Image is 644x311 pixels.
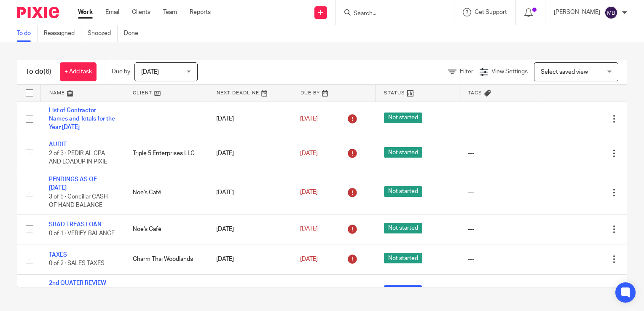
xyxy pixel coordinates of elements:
[124,214,208,244] td: Noe's Café
[49,194,108,209] span: 3 of 5 · Conciliar CASH OF HAND BALANCE
[300,190,318,196] span: [DATE]
[300,256,318,262] span: [DATE]
[190,8,211,16] a: Reports
[208,214,292,244] td: [DATE]
[384,186,422,197] span: Not started
[384,113,422,123] span: Not started
[49,107,115,131] a: List of Contractor Names and Totals for the Year [DATE]
[208,244,292,274] td: [DATE]
[43,68,51,75] span: (6)
[49,222,102,228] a: SBAD TREAS LOAN
[124,171,208,214] td: Noe's Café
[468,255,535,263] div: ---
[49,252,67,258] a: TAXES
[300,226,318,232] span: [DATE]
[112,67,130,76] p: Due by
[49,231,115,236] span: 0 of 1 · VERIFY BALANCE
[460,69,473,75] span: Filter
[60,62,97,81] a: + Add task
[468,149,535,158] div: ---
[49,142,67,147] a: AUDIT
[384,253,422,263] span: Not started
[353,10,429,18] input: Search
[17,25,38,42] a: To do
[124,136,208,171] td: Triple 5 Enterprises LLC
[384,223,422,233] span: Not started
[124,274,208,309] td: Triple 5 Enterprises LLC
[208,102,292,136] td: [DATE]
[300,116,318,122] span: [DATE]
[208,274,292,309] td: [DATE]
[468,225,535,233] div: ---
[300,150,318,156] span: [DATE]
[105,8,119,16] a: Email
[49,150,107,165] span: 2 of 3 · PEDIR AL CPA AND LOADUP IN PIXIE
[468,91,482,95] span: Tags
[49,280,106,286] a: 2nd QUATER REVIEW
[88,25,118,42] a: Snoozed
[163,8,177,16] a: Team
[49,177,97,191] a: PENDINGS AS OF [DATE]
[384,147,422,158] span: Not started
[208,171,292,214] td: [DATE]
[475,9,507,15] span: Get Support
[78,8,93,16] a: Work
[49,260,105,266] span: 0 of 2 · SALES TAXES
[44,25,81,42] a: Reassigned
[132,8,150,16] a: Clients
[26,67,51,76] h1: To do
[491,69,528,75] span: View Settings
[541,69,588,75] span: Select saved view
[124,244,208,274] td: Charm Thai Woodlands
[17,7,59,18] img: Pixie
[554,8,600,16] p: [PERSON_NAME]
[124,25,145,42] a: Done
[604,6,618,19] img: svg%3E
[468,115,535,123] div: ---
[384,285,422,296] span: In progress
[141,69,159,75] span: [DATE]
[208,136,292,171] td: [DATE]
[468,188,535,197] div: ---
